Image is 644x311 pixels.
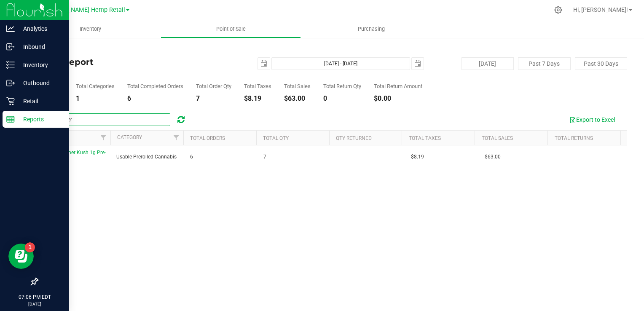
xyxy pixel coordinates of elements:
[573,6,628,13] span: Hi, [PERSON_NAME]!
[6,97,15,105] inline-svg: Retail
[553,6,563,14] div: Manage settings
[15,114,65,124] p: Reports
[15,78,65,88] p: Outbound
[462,57,514,70] button: [DATE]
[4,301,65,307] p: [DATE]
[6,43,15,51] inline-svg: Inbound
[575,57,627,70] button: Past 30 Days
[412,58,424,70] span: select
[485,153,501,161] span: $63.00
[284,83,311,89] div: Total Sales
[6,24,15,33] inline-svg: Analytics
[244,95,271,102] div: $8.19
[263,135,289,141] a: Total Qty
[97,131,110,145] a: Filter
[258,58,270,70] span: select
[284,95,311,102] div: $63.00
[190,153,193,161] span: 6
[76,83,115,89] div: Total Categories
[6,61,15,69] inline-svg: Inventory
[43,6,125,13] span: [PERSON_NAME] Hemp Retail
[117,134,142,140] a: Category
[20,20,161,38] a: Inventory
[127,95,183,102] div: 6
[4,293,65,301] p: 07:06 PM EDT
[15,24,65,34] p: Analytics
[8,244,34,269] iframe: Resource center
[558,153,559,161] span: -
[44,113,170,126] input: Search...
[346,25,396,33] span: Purchasing
[6,79,15,87] inline-svg: Outbound
[37,57,234,67] h4: Sales Report
[76,95,115,102] div: 1
[205,25,257,33] span: Point of Sale
[116,153,177,161] span: Usable Prerolled Cannabis
[263,153,266,161] span: 7
[68,25,113,33] span: Inventory
[190,135,225,141] a: Total Orders
[482,135,513,141] a: Total Sales
[43,150,106,164] span: Aroma Kosher Kush 1g Pre-Roll
[409,135,441,141] a: Total Taxes
[196,83,231,89] div: Total Order Qty
[518,57,570,70] button: Past 7 Days
[196,95,231,102] div: 7
[15,42,65,52] p: Inbound
[301,20,441,38] a: Purchasing
[25,242,35,252] iframe: Resource center unread badge
[411,153,424,161] span: $8.19
[564,113,620,127] button: Export to Excel
[323,95,361,102] div: 0
[169,131,183,145] a: Filter
[15,96,65,106] p: Retail
[555,135,593,141] a: Total Returns
[323,83,361,89] div: Total Return Qty
[374,83,422,89] div: Total Return Amount
[336,135,372,141] a: Qty Returned
[244,83,271,89] div: Total Taxes
[337,153,338,161] span: -
[15,60,65,70] p: Inventory
[161,20,301,38] a: Point of Sale
[374,95,422,102] div: $0.00
[6,115,15,123] inline-svg: Reports
[127,83,183,89] div: Total Completed Orders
